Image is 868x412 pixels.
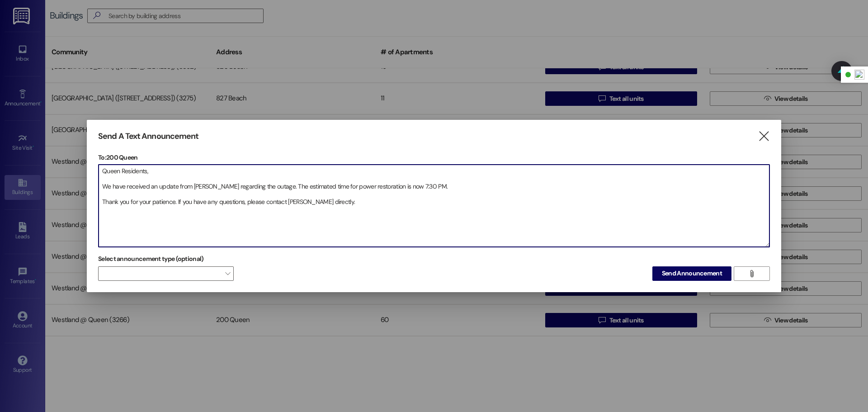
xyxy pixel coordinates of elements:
i:  [758,132,770,141]
button: Send Announcement [652,266,731,281]
i:  [748,270,755,277]
span: Send Announcement [662,269,722,278]
p: To: 200 Queen [98,153,770,162]
div: Queen Residents, We have received an update from [PERSON_NAME] regarding the outage. The estimate... [98,164,770,247]
textarea: Queen Residents, We have received an update from [PERSON_NAME] regarding the outage. The estimate... [99,165,769,247]
h3: Send A Text Announcement [98,131,198,142]
label: Select announcement type (optional) [98,252,204,266]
